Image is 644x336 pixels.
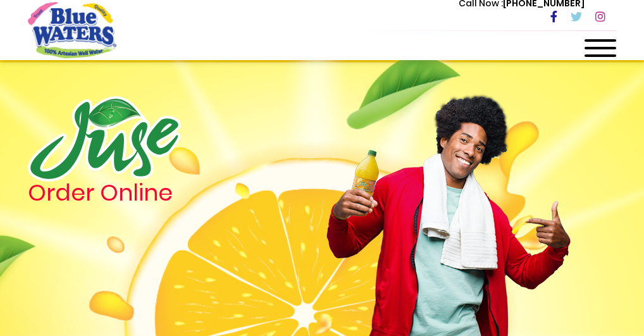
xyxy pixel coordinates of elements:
img: logo [28,96,181,182]
a: store logo [28,2,116,58]
h4: Order Online [28,182,262,204]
